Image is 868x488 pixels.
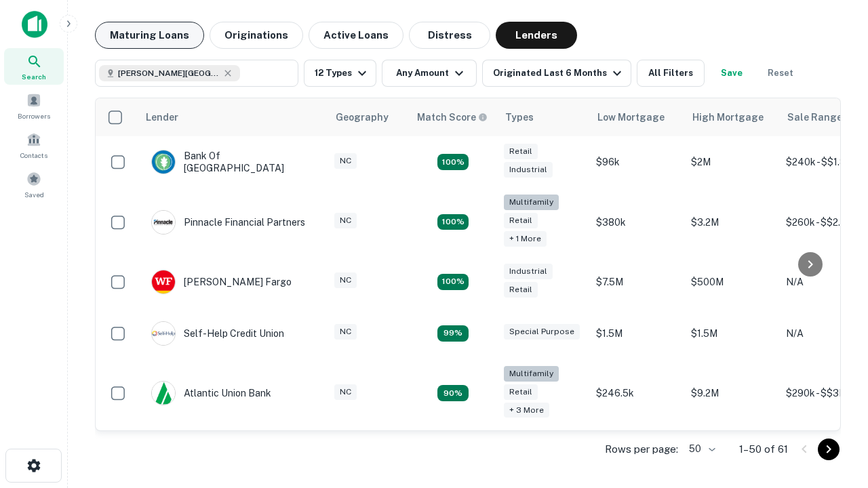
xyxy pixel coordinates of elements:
[437,154,469,170] div: Matching Properties: 15, hasApolloMatch: undefined
[18,110,50,121] span: Borrowers
[684,188,779,256] td: $3.2M
[151,321,284,346] div: Self-help Credit Union
[497,98,589,136] th: Types
[504,213,538,228] div: Retail
[20,150,47,161] span: Contacts
[437,274,469,290] div: Matching Properties: 14, hasApolloMatch: undefined
[334,213,357,228] div: NC
[334,324,357,340] div: NC
[334,384,357,400] div: NC
[637,60,705,87] button: All Filters
[710,60,753,87] button: Save your search to get updates of matches that match your search criteria.
[504,162,553,178] div: Industrial
[493,65,625,81] div: Originated Last 6 Months
[152,322,175,345] img: picture
[597,109,665,125] div: Low Mortgage
[4,87,64,124] a: Borrowers
[684,439,717,459] div: 50
[138,98,328,136] th: Lender
[382,60,477,87] button: Any Amount
[504,403,549,418] div: + 3 more
[496,22,577,49] button: Lenders
[4,127,64,163] a: Contacts
[482,60,631,87] button: Originated Last 6 Months
[589,359,684,428] td: $246.5k
[437,214,469,230] div: Matching Properties: 20, hasApolloMatch: undefined
[504,366,559,382] div: Multifamily
[437,325,469,342] div: Matching Properties: 11, hasApolloMatch: undefined
[589,188,684,256] td: $380k
[692,109,764,125] div: High Mortgage
[309,22,403,49] button: Active Loans
[304,60,376,87] button: 12 Types
[210,22,303,49] button: Originations
[605,441,678,457] p: Rows per page:
[589,308,684,359] td: $1.5M
[409,98,497,136] th: Capitalize uses an advanced AI algorithm to match your search with the best lender. The match sco...
[684,359,779,428] td: $9.2M
[118,67,220,79] span: [PERSON_NAME][GEOGRAPHIC_DATA], [GEOGRAPHIC_DATA]
[152,150,175,174] img: picture
[22,71,46,82] span: Search
[328,98,409,136] th: Geography
[684,136,779,188] td: $2M
[504,324,580,340] div: Special Purpose
[589,256,684,308] td: $7.5M
[417,110,488,125] div: Capitalize uses an advanced AI algorithm to match your search with the best lender. The match sco...
[505,109,534,125] div: Types
[24,189,44,200] span: Saved
[684,98,779,136] th: High Mortgage
[151,381,271,405] div: Atlantic Union Bank
[146,109,178,125] div: Lender
[504,264,553,279] div: Industrial
[152,382,175,405] img: picture
[334,272,357,288] div: NC
[504,282,538,298] div: Retail
[684,308,779,359] td: $1.5M
[151,150,314,174] div: Bank Of [GEOGRAPHIC_DATA]
[504,195,559,210] div: Multifamily
[151,270,292,294] div: [PERSON_NAME] Fargo
[151,210,305,235] div: Pinnacle Financial Partners
[336,109,389,125] div: Geography
[152,270,175,293] img: picture
[818,439,840,460] button: Go to next page
[152,211,175,234] img: picture
[95,22,204,49] button: Maturing Loans
[739,441,788,457] p: 1–50 of 61
[437,385,469,401] div: Matching Properties: 10, hasApolloMatch: undefined
[504,384,538,400] div: Retail
[787,109,842,125] div: Sale Range
[589,136,684,188] td: $96k
[589,98,684,136] th: Low Mortgage
[409,22,490,49] button: Distress
[417,110,485,125] h6: Match Score
[22,11,47,38] img: capitalize-icon.png
[800,336,868,401] iframe: Chat Widget
[504,231,547,247] div: + 1 more
[4,48,64,85] a: Search
[504,144,538,159] div: Retail
[334,153,357,169] div: NC
[684,256,779,308] td: $500M
[759,60,802,87] button: Reset
[4,166,64,203] a: Saved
